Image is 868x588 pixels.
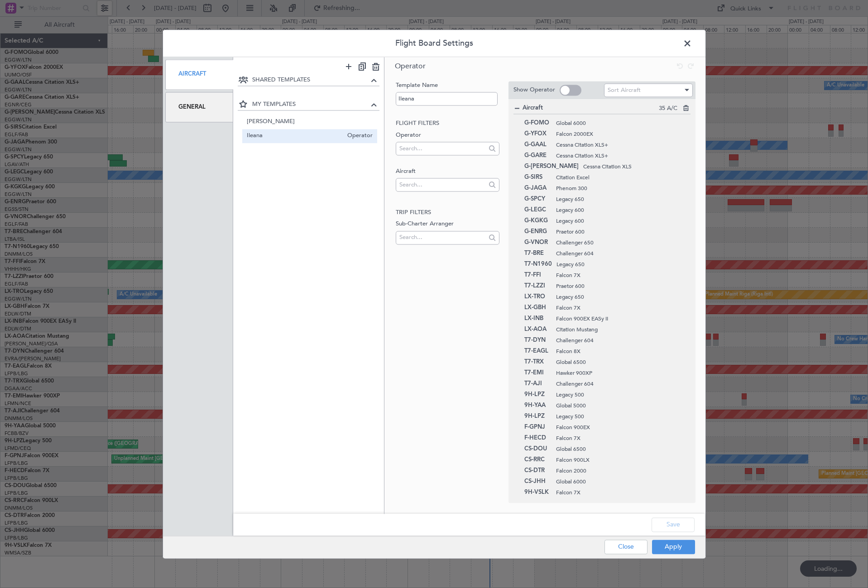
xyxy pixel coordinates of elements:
[604,540,647,554] button: Close
[163,30,705,57] header: Flight Board Settings
[165,59,234,90] div: Aircraft
[556,315,682,323] span: Falcon 900EX EASy II
[556,325,682,334] span: Citation Mustang
[556,380,682,388] span: Challenger 604
[556,228,682,236] span: Praetor 600
[396,208,499,217] h2: Trip filters
[524,248,551,259] span: T7-BRE
[556,239,682,247] span: Challenger 650
[556,260,682,268] span: Legacy 650
[396,119,499,128] h2: Flight filters
[524,465,551,476] span: CS-DTR
[252,76,369,85] span: SHARED TEMPLATES
[524,476,551,487] span: CS-JHH
[524,357,551,368] span: T7-TRX
[524,281,551,292] span: T7-LZZI
[652,540,695,554] button: Apply
[524,183,551,194] span: G-JAGA
[524,454,551,465] span: CS-RRC
[396,220,499,229] label: Sub-Charter Arranger
[524,226,551,237] span: G-ENRG
[524,205,551,215] span: G-LEGC
[556,445,682,453] span: Global 6500
[247,131,343,141] span: Ileana
[556,412,682,421] span: Legacy 500
[524,172,551,183] span: G-SIRS
[659,104,677,113] span: 35 A/C
[524,129,551,139] span: G-YFOX
[556,358,682,366] span: Global 6500
[556,369,682,377] span: Hawker 900XP
[399,142,486,155] input: Search...
[524,422,551,433] span: F-GPNJ
[556,184,682,192] span: Phenom 300
[524,389,551,400] span: 9H-LPZ
[556,478,682,486] span: Global 6000
[524,378,551,389] span: T7-AJI
[556,402,682,410] span: Global 5000
[556,206,682,214] span: Legacy 600
[556,467,682,475] span: Falcon 2000
[396,167,499,176] label: Aircraft
[524,259,552,270] span: T7-N1960
[396,131,499,140] label: Operator
[556,488,682,497] span: Falcon 7X
[556,173,682,182] span: Citation Excel
[608,86,641,94] span: Sort Aircraft
[556,195,682,203] span: Legacy 650
[524,400,551,411] span: 9H-YAA
[524,324,551,335] span: LX-AOA
[524,433,551,444] span: F-HECD
[399,178,486,191] input: Search...
[556,282,682,290] span: Praetor 600
[524,215,551,226] span: G-KGKG
[556,456,682,464] span: Falcon 900LX
[556,217,682,225] span: Legacy 600
[523,104,659,113] span: Aircraft
[524,302,551,313] span: LX-GBH
[556,293,682,301] span: Legacy 650
[556,119,682,127] span: Global 6000
[343,131,373,141] span: Operator
[524,118,551,129] span: G-FOMO
[513,86,555,95] label: Show Operator
[524,194,551,205] span: G-SPCY
[524,487,551,498] span: 9H-VSLK
[556,130,682,138] span: Falcon 2000EX
[524,444,551,454] span: CS-DOU
[556,304,682,312] span: Falcon 7X
[556,152,682,160] span: Cessna Citation XLS+
[396,81,499,90] label: Template Name
[524,368,551,378] span: T7-EMI
[165,92,234,122] div: General
[524,237,551,248] span: G-VNOR
[556,141,682,149] span: Cessna Citation XLS+
[524,139,551,150] span: G-GAAL
[524,313,551,324] span: LX-INB
[556,271,682,279] span: Falcon 7X
[556,249,682,258] span: Challenger 604
[252,100,369,110] span: MY TEMPLATES
[556,391,682,399] span: Legacy 500
[524,270,551,281] span: T7-FFI
[524,335,551,346] span: T7-DYN
[556,434,682,442] span: Falcon 7X
[524,411,551,422] span: 9H-LPZ
[524,292,551,302] span: LX-TRO
[583,163,682,171] span: Cessna Citation XLS
[395,61,426,71] span: Operator
[399,231,486,244] input: Search...
[556,336,682,344] span: Challenger 604
[524,346,551,357] span: T7-EAGL
[524,161,579,172] span: G-[PERSON_NAME]
[556,347,682,355] span: Falcon 8X
[247,117,373,127] span: [PERSON_NAME]
[556,423,682,431] span: Falcon 900EX
[524,150,551,161] span: G-GARE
